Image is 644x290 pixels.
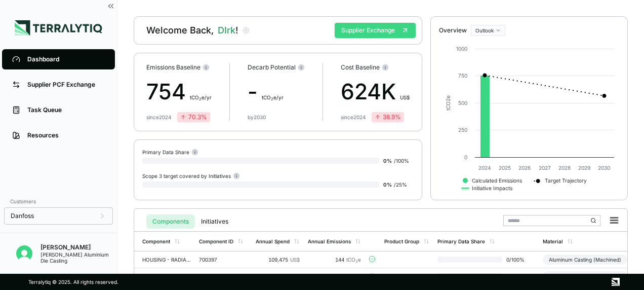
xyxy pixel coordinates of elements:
[400,94,410,100] span: US$
[12,241,36,266] button: Open user button
[439,26,467,34] div: Overview
[598,165,610,171] text: 2030
[346,273,361,279] span: tCO e
[341,76,410,108] div: 624K
[335,23,416,38] button: Supplier Exchange
[142,238,170,244] div: Component
[558,165,571,171] text: 2028
[4,195,113,207] div: Customers
[518,165,531,171] text: 2026
[142,172,240,179] div: Scope 3 target covered by Initiatives
[346,257,361,263] span: tCO e
[445,95,451,111] text: tCO e
[199,238,233,244] div: Component ID
[271,97,273,101] sub: 2
[199,273,248,279] div: 700397
[290,273,300,279] span: US$
[41,243,117,251] div: [PERSON_NAME]
[27,106,105,114] div: Task Queue
[195,214,234,229] button: Initiatives
[199,97,202,101] sub: 2
[235,25,238,35] span: !
[502,257,535,263] span: 0 / 100 %
[578,165,590,171] text: 2029
[41,251,117,264] div: [PERSON_NAME] Aluminium Die Casting
[475,27,494,33] span: Outlook
[248,76,305,108] div: -
[308,257,361,263] div: 144
[471,25,505,36] button: Outlook
[146,214,195,229] button: Components
[27,81,105,89] div: Supplier PCF Exchange
[341,63,410,71] div: Cost Baseline
[394,182,407,188] span: / 25 %
[146,24,238,37] div: Welcome Back,
[199,257,248,263] div: 700397
[16,245,32,262] img: DIrk Soelter
[218,24,238,37] span: DIrk
[545,177,587,184] text: Target Trajectory
[502,273,535,279] span: 0 / 100 %
[248,114,266,120] div: by 2030
[472,185,512,192] text: Initiative Impacts
[384,238,419,244] div: Product Group
[180,113,207,121] div: 70.3 %
[458,127,467,133] text: 250
[456,46,467,52] text: 1000
[543,238,563,244] div: Material
[383,182,392,188] span: 0 %
[27,131,105,139] div: Resources
[262,94,284,100] span: t CO e/yr
[543,255,627,265] div: Aluminum Casting (Machined)
[437,238,485,244] div: Primary Data Share
[464,154,467,160] text: 0
[256,257,300,263] div: 109,475
[11,212,34,220] span: Danfoss
[394,158,409,164] span: / 100 %
[445,98,451,101] tspan: 2
[142,257,191,263] div: HOUSING - RADIAL COMBO BEARING - BACK -
[146,114,171,120] div: since 2024
[341,114,366,120] div: since 2024
[290,257,300,263] span: US$
[543,271,627,281] div: Aluminum Casting (Machined)
[256,273,300,279] div: 187,623
[308,273,361,279] div: 270
[539,165,551,171] text: 2027
[142,148,198,156] div: Primary Data Share
[355,259,358,264] sub: 2
[146,76,212,108] div: 754
[383,158,392,164] span: 0 %
[248,63,305,71] div: Decarb Potential
[308,238,351,244] div: Annual Emissions
[142,273,191,279] div: HOUSING - RADIAL COMBO BEARING - BACK -
[458,72,467,79] text: 750
[190,94,212,100] span: t CO e/yr
[256,238,290,244] div: Annual Spend
[146,63,212,71] div: Emissions Baseline
[27,55,105,63] div: Dashboard
[458,100,467,106] text: 500
[499,165,511,171] text: 2025
[478,165,491,171] text: 2024
[15,20,102,35] img: Logo
[472,177,522,184] text: Calculated Emissions
[375,113,401,121] div: 38.9 %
